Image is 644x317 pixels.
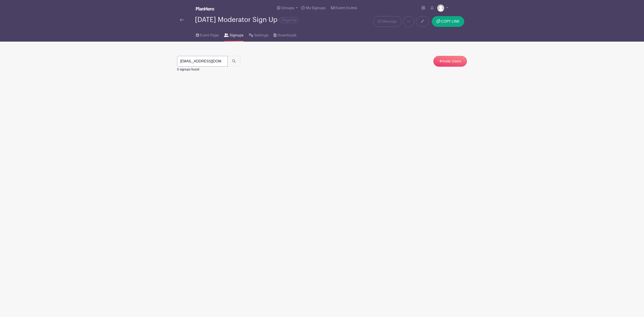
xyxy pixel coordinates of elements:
small: 0 signups found [177,68,199,71]
img: default-ce2991bfa6775e67f084385cd625a349d9dcbb7a52a09fb2fda1e96e2d18dcdb.png [437,4,444,12]
button: COPY LINK [432,16,464,27]
span: Downloads [278,33,297,38]
input: Search Signups [177,56,228,67]
span: Settings [254,33,268,38]
span: Groups [282,6,294,10]
a: Invite Users [433,56,467,67]
span: Ongoing [279,17,298,23]
span: Message [382,19,397,24]
span: My Signups [306,6,326,10]
span: Signups [230,33,244,38]
a: Downloads [274,27,296,42]
a: Message [373,16,402,27]
img: logo_white-6c42ec7e38ccf1d336a20a19083b03d10ae64f83f12c07503d8b9e83406b4c7d.svg [196,7,214,11]
span: COPY LINK [441,20,460,23]
span: Event Page [200,33,219,38]
a: Settings [249,27,268,42]
a: Event Page [196,27,219,42]
a: Signups [224,27,243,42]
div: [DATE] Moderator Sign Up [195,16,298,23]
span: Event Invites [335,6,357,10]
img: back-arrow-29a5d9b10d5bd6ae65dc969a981735edf675c4d7a1fe02e03b50dbd4ba3cdb55.svg [180,18,184,21]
